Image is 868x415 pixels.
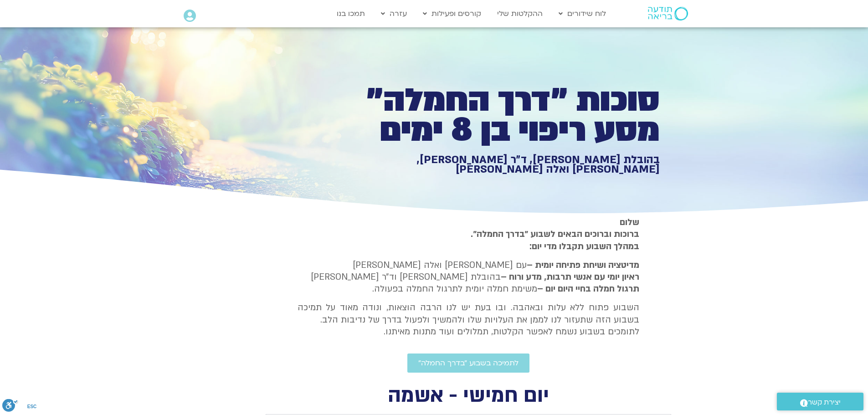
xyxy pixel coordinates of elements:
[471,228,639,252] strong: ברוכות וברוכים הבאים לשבוע ״בדרך החמלה״. במהלך השבוע תקבלו מדי יום:
[620,216,639,228] strong: שלום
[266,386,671,405] h2: יום חמישי - אשמה
[298,302,639,338] p: השבוע פתוח ללא עלות ובאהבה. ובו בעת יש לנו הרבה הוצאות, ונודה מאוד על תמיכה בשבוע הזה שתעזור לנו ...
[501,271,639,283] b: ראיון יומי עם אנשי תרבות, מדע ורוח –
[537,283,639,295] b: תרגול חמלה בחיי היום יום –
[777,393,863,410] a: יצירת קשר
[648,7,688,20] img: תודעה בריאה
[808,396,841,409] span: יצירת קשר
[418,359,519,367] span: לתמיכה בשבוע ״בדרך החמלה״
[527,259,639,271] strong: מדיטציה ושיחת פתיחה יומית –
[407,354,529,373] a: לתמיכה בשבוע ״בדרך החמלה״
[332,5,370,22] a: תמכו בנו
[418,5,486,22] a: קורסים ופעילות
[493,5,547,22] a: ההקלטות שלי
[298,259,639,295] p: עם [PERSON_NAME] ואלה [PERSON_NAME] בהובלת [PERSON_NAME] וד״ר [PERSON_NAME] משימת חמלה יומית לתרג...
[376,5,411,22] a: עזרה
[554,5,611,22] a: לוח שידורים
[344,86,660,145] h1: סוכות ״דרך החמלה״ מסע ריפוי בן 8 ימים
[344,155,660,174] h1: בהובלת [PERSON_NAME], ד״ר [PERSON_NAME], [PERSON_NAME] ואלה [PERSON_NAME]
